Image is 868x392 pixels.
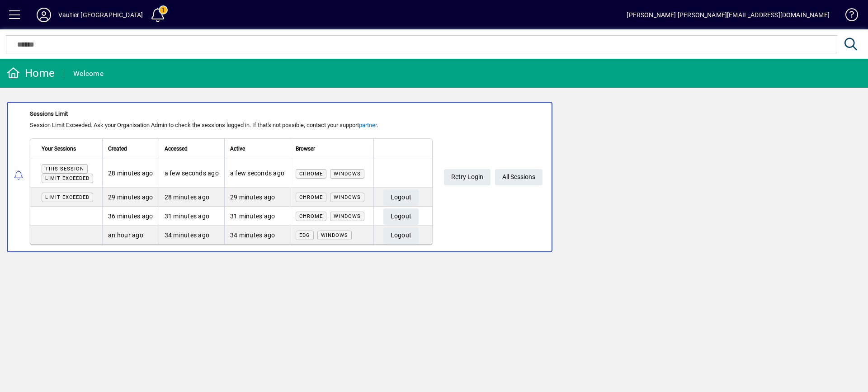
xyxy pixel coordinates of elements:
span: All Sessions [502,170,535,184]
button: Logout [383,208,419,225]
button: Logout [383,227,419,244]
td: an hour ago [102,226,159,244]
div: Session Limit Exceeded. Ask your Organisation Admin to check the sessions logged in. If that's no... [30,121,433,130]
div: [PERSON_NAME] [PERSON_NAME][EMAIL_ADDRESS][DOMAIN_NAME] [627,8,830,22]
span: Limit exceeded [45,194,90,200]
span: Your Sessions [42,144,76,154]
td: 36 minutes ago [102,207,159,226]
span: This session [45,166,84,172]
span: Logout [391,190,412,205]
span: Edg [299,232,310,238]
div: Home [7,66,55,80]
span: Chrome [299,194,323,200]
td: 28 minutes ago [102,159,159,188]
td: 34 minutes ago [159,226,224,244]
span: Windows [334,213,361,219]
td: 29 minutes ago [224,188,290,207]
td: 34 minutes ago [224,226,290,244]
button: Logout [383,189,419,206]
span: Chrome [299,171,323,177]
span: Limit exceeded [45,175,90,181]
span: Chrome [299,213,323,219]
a: Knowledge Base [839,2,857,31]
button: Profile [29,7,58,23]
a: partner [359,122,377,128]
td: a few seconds ago [159,159,224,188]
button: Retry Login [444,169,491,185]
span: Created [108,144,127,154]
span: Logout [391,209,412,224]
span: Accessed [165,144,188,154]
span: Windows [334,171,361,177]
td: a few seconds ago [224,159,290,188]
div: Sessions Limit [30,109,433,118]
div: Vautier [GEOGRAPHIC_DATA] [58,8,143,22]
span: Windows [321,232,348,238]
td: 28 minutes ago [159,188,224,207]
div: Welcome [73,66,104,81]
td: 31 minutes ago [224,207,290,226]
span: Windows [334,194,361,200]
a: All Sessions [495,169,542,185]
td: 31 minutes ago [159,207,224,226]
span: Browser [296,144,315,154]
span: Active [230,144,245,154]
span: Logout [391,228,412,243]
span: Retry Login [451,170,483,184]
td: 29 minutes ago [102,188,159,207]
